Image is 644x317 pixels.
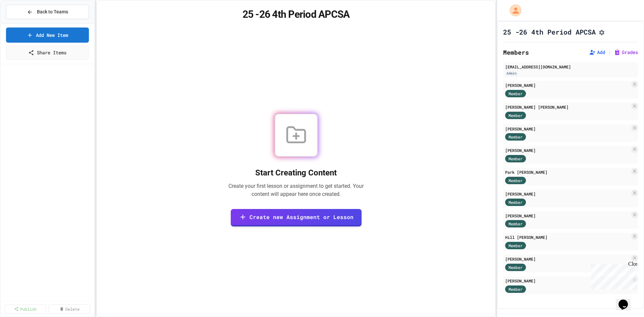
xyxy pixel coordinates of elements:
div: [PERSON_NAME] [505,278,630,284]
div: [EMAIL_ADDRESS][DOMAIN_NAME] [505,64,636,70]
a: Delete [49,304,90,314]
span: Member [508,221,523,227]
div: Chat with us now!Close [3,3,46,43]
span: Member [508,199,523,205]
span: | [608,48,611,56]
div: [PERSON_NAME] [505,126,630,132]
div: Hill [PERSON_NAME] [505,234,630,240]
button: Add [589,49,605,56]
button: Back to Teams [6,5,89,19]
button: Grades [614,49,638,56]
a: Publish [5,304,46,314]
iframe: chat widget [588,261,637,289]
span: Member [508,112,523,118]
h1: 25 -26 4th Period APCSA [105,8,487,20]
span: Member [508,156,523,162]
h2: Start Creating Content [221,167,371,178]
span: Back to Teams [37,8,68,15]
span: Member [508,134,523,140]
div: [PERSON_NAME] [505,82,630,88]
div: My Account [502,3,523,18]
span: Member [508,177,523,183]
h1: 25 -26 4th Period APCSA [503,27,596,37]
div: [PERSON_NAME] [PERSON_NAME] [505,104,630,110]
iframe: chat widget [616,290,637,310]
div: Park [PERSON_NAME] [505,169,630,175]
div: [PERSON_NAME] [505,256,630,262]
button: Assignment Settings [598,28,605,36]
div: [PERSON_NAME] [505,191,630,197]
a: Create new Assignment or Lesson [231,209,362,226]
span: Member [508,286,523,292]
span: Member [508,91,523,97]
h2: Members [503,48,529,57]
div: [PERSON_NAME] [505,147,630,153]
a: Share Items [6,45,89,60]
div: Admin [505,70,518,76]
div: [PERSON_NAME] [505,213,630,219]
a: Add New Item [6,28,89,43]
span: Member [508,264,523,270]
span: Member [508,243,523,249]
p: Create your first lesson or assignment to get started. Your content will appear here once created. [221,182,371,198]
